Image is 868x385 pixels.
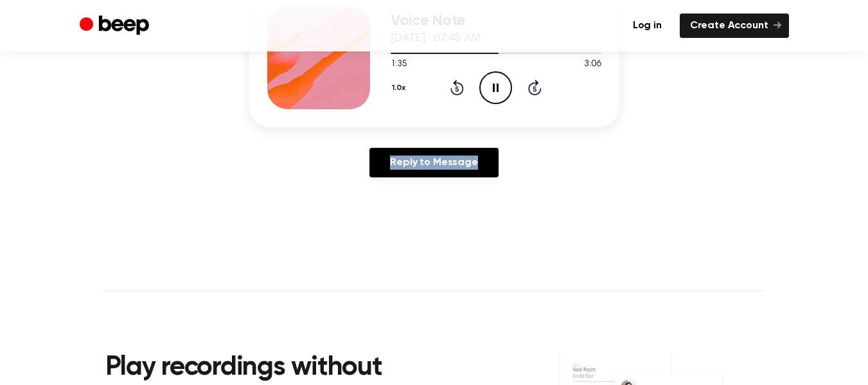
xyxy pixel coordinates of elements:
a: Reply to Message [369,148,498,177]
button: 1.0x [391,77,411,99]
a: Create Account [680,13,789,38]
span: 1:35 [391,58,407,71]
a: Log in [623,13,672,38]
a: Beep [80,13,152,39]
span: 3:06 [584,58,601,71]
